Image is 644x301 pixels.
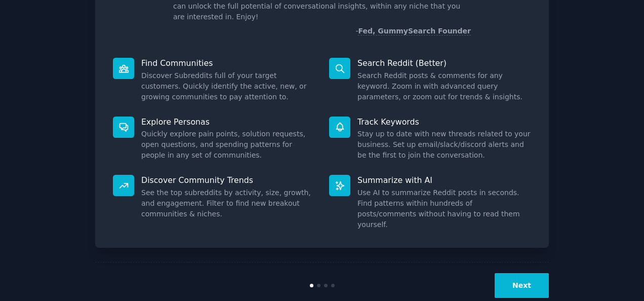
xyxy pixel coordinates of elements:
[141,129,315,161] dd: Quickly explore pain points, solution requests, open questions, and spending patterns for people ...
[355,26,471,36] div: -
[357,117,531,127] p: Track Keywords
[357,70,531,102] dd: Search Reddit posts & comments for any keyword. Zoom in with advanced query parameters, or zoom o...
[358,27,471,35] a: Fed, GummySearch Founder
[495,273,549,298] button: Next
[141,175,315,185] p: Discover Community Trends
[141,187,315,219] dd: See the top subreddits by activity, size, growth, and engagement. Filter to find new breakout com...
[141,58,315,68] p: Find Communities
[357,129,531,161] dd: Stay up to date with new threads related to your business. Set up email/slack/discord alerts and ...
[141,70,315,102] dd: Discover Subreddits full of your target customers. Quickly identify the active, new, or growing c...
[357,187,531,230] dd: Use AI to summarize Reddit posts in seconds. Find patterns within hundreds of posts/comments with...
[357,58,531,68] p: Search Reddit (Better)
[141,117,315,127] p: Explore Personas
[357,175,531,185] p: Summarize with AI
